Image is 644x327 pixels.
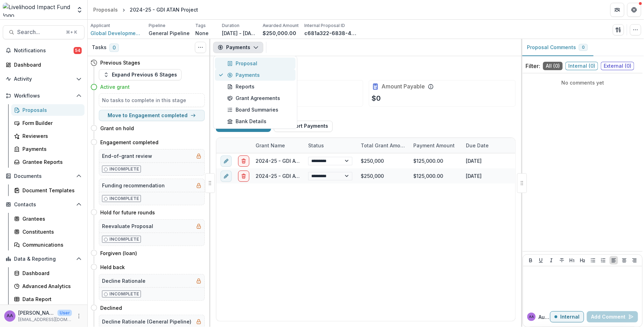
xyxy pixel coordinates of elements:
[90,5,121,15] a: Proposals
[514,168,567,183] div: [DATE]
[11,104,84,116] a: Proposals
[357,142,409,149] div: Total Grant Amount
[22,119,79,127] div: Form Builder
[11,213,84,225] a: Grantees
[514,138,567,153] div: Sent Date
[11,280,84,292] a: Advanced Analytics
[527,256,535,265] button: Bold
[109,44,119,52] span: 0
[75,312,83,320] button: More
[149,29,190,37] p: General Pipeline
[3,90,84,101] button: Open Workflows
[90,5,201,15] nav: breadcrumb
[14,76,73,82] span: Activity
[582,45,585,50] span: 0
[568,256,576,265] button: Heading 1
[99,110,205,121] button: Move to Engagement completed
[526,79,640,86] p: No comments yet
[65,28,79,36] div: ⌘ + K
[100,209,155,216] h4: Hold for future rounds
[409,138,462,153] div: Payment Amount
[14,256,73,262] span: Data & Reporting
[11,267,84,279] a: Dashboard
[90,29,143,37] a: Global Development Incubator
[227,60,291,67] div: Proposal
[357,138,409,153] div: Total Grant Amount
[521,39,594,56] button: Proposal Comments
[251,142,289,149] div: Grant Name
[462,142,493,149] div: Due Date
[514,153,567,168] div: [DATE]
[100,249,137,257] h4: Forgiven (loan)
[7,314,13,318] div: Aude Anquetil
[274,121,333,132] button: Export Payments
[221,155,232,166] button: edit
[238,155,249,166] button: delete
[22,106,79,114] div: Proposals
[22,295,79,303] div: Data Report
[195,42,206,53] button: Toggle View Cancelled Tasks
[100,139,158,146] h4: Engagement completed
[18,316,72,323] p: [EMAIL_ADDRESS][DOMAIN_NAME]
[256,158,324,164] a: 2024-25 - GDI ATAN Project
[22,241,79,248] div: Communications
[17,29,62,35] span: Search...
[109,166,139,172] p: Incomplete
[109,195,139,202] p: Incomplete
[599,256,608,265] button: Ordered List
[529,315,534,319] div: Aude Anquetil
[11,239,84,251] a: Communications
[558,256,566,265] button: Strike
[102,96,202,104] h5: No tasks to complete in this stage
[357,168,409,183] div: $250,000
[514,142,547,149] div: Sent Date
[357,153,409,168] div: $250,000
[409,168,462,183] div: $125,000.00
[627,3,641,17] button: Get Help
[263,22,299,29] p: Awarded Amount
[3,171,84,182] button: Open Documents
[11,156,84,168] a: Grantee Reports
[22,269,79,277] div: Dashboard
[11,130,84,142] a: Reviewers
[304,138,357,153] div: Status
[102,318,191,325] h5: Decline Rationale (General Pipeline)
[601,62,634,70] span: External ( 0 )
[304,22,345,29] p: Internal Proposal ID
[227,118,291,125] div: Bank Details
[620,256,629,265] button: Align Center
[11,226,84,238] a: Constituents
[256,173,324,179] a: 2024-25 - GDI ATAN Project
[102,277,145,285] h5: Decline Rationale
[213,42,263,53] button: Payments
[100,59,140,66] h4: Previous Stages
[227,106,291,114] div: Board Summaries
[462,138,514,153] div: Due Date
[22,215,79,222] div: Grantees
[304,142,328,149] div: Status
[74,47,82,54] span: 54
[90,22,110,29] p: Applicant
[14,173,73,179] span: Documents
[99,69,182,80] button: Expand Previous 6 Stages
[3,3,72,17] img: Livelihood Impact Fund logo
[227,72,291,79] div: Payments
[589,256,597,265] button: Bullet List
[22,145,79,153] div: Payments
[565,62,598,70] span: Internal ( 0 )
[22,228,79,235] div: Constituents
[462,153,514,168] div: [DATE]
[92,45,107,51] h3: Tasks
[11,185,84,196] a: Document Templates
[3,73,84,85] button: Open Activity
[550,311,584,322] button: Internal
[11,293,84,305] a: Data Report
[610,256,618,265] button: Align Left
[102,152,152,160] h5: End-of-grant review
[102,222,153,230] h5: Reevaluate Proposal
[251,138,304,153] div: Grant Name
[109,291,139,297] p: Incomplete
